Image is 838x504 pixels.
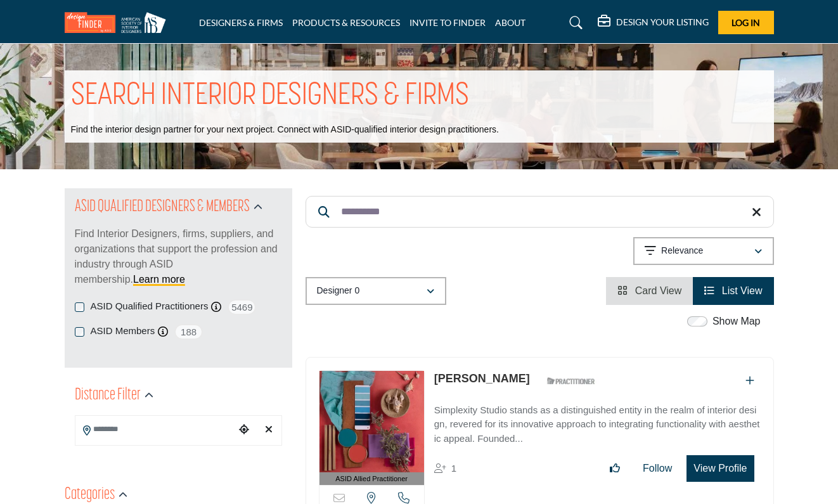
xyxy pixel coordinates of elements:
[542,373,599,389] img: ASID Qualified Practitioners Badge Icon
[91,324,155,339] label: ASID Members
[75,302,84,312] input: ASID Qualified Practitioners checkbox
[495,17,525,28] a: ABOUT
[259,417,278,444] div: Clear search location
[317,285,360,297] p: Designer 0
[661,245,703,257] p: Relevance
[635,456,680,481] button: Follow
[65,12,172,33] img: Site Logo
[409,17,486,28] a: INVITE TO FINDER
[306,277,446,305] button: Designer 0
[133,274,185,285] a: Learn more
[635,285,682,296] span: Card View
[319,371,424,472] img: Audrey Duncan
[235,417,253,444] div: Choose your current location
[91,299,209,314] label: ASID Qualified Practitioners
[335,474,408,484] span: ASID Allied Practitioner
[75,327,84,337] input: ASID Members checkbox
[616,16,709,28] h5: DESIGN YOUR LISTING
[557,13,591,33] a: Search
[71,124,499,136] p: Find the interior design partner for your next project. Connect with ASID-qualified interior desi...
[434,370,530,387] p: Audrey Duncan
[292,17,400,28] a: PRODUCTS & RESOURCES
[71,77,469,116] h1: SEARCH INTERIOR DESIGNERS & FIRMS
[319,371,424,486] a: ASID Allied Practitioner
[199,17,283,28] a: DESIGNERS & FIRMS
[434,396,761,446] a: Simplexity Studio stands as a distinguished entity in the realm of interior design, revered for i...
[745,375,754,386] a: Add To List
[451,463,456,474] span: 1
[722,285,763,296] span: List View
[633,237,774,265] button: Relevance
[718,11,774,34] button: Log In
[228,299,256,315] span: 5469
[732,17,760,28] span: Log In
[598,15,709,30] div: DESIGN YOUR LISTING
[704,285,762,296] a: View List
[687,455,754,482] button: View Profile
[306,196,774,228] input: Search Keyword
[75,196,250,219] h2: ASID QUALIFIED DESIGNERS & MEMBERS
[434,372,530,385] a: [PERSON_NAME]
[174,324,203,340] span: 188
[606,277,693,305] li: Card View
[75,384,141,407] h2: Distance Filter
[434,461,456,476] div: Followers
[75,226,282,287] p: Find Interior Designers, firms, suppliers, and organizations that support the profession and indu...
[434,403,761,446] p: Simplexity Studio stands as a distinguished entity in the realm of interior design, revered for i...
[712,314,761,329] label: Show Map
[602,456,628,481] button: Like listing
[693,277,773,305] li: List View
[75,417,235,442] input: Search Location
[617,285,681,296] a: View Card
